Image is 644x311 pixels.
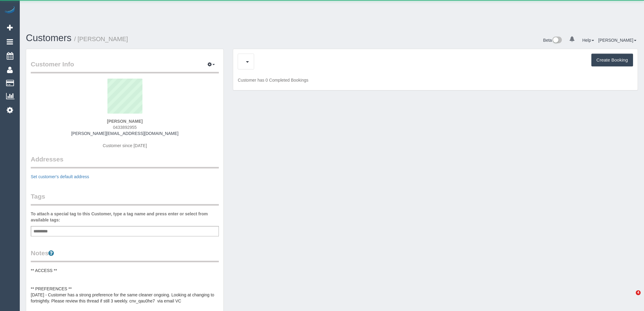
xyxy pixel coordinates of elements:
a: Customers [26,33,72,43]
legend: Tags [31,192,219,206]
iframe: Intercom live chat [623,290,638,305]
a: Help [582,38,594,43]
button: Create Booking [591,54,633,66]
label: To attach a special tag to this Customer, type a tag name and press enter or select from availabl... [31,211,219,223]
legend: Notes [31,249,219,262]
small: / [PERSON_NAME] [74,36,128,42]
legend: Customer Info [31,60,219,73]
a: Beta [543,38,562,43]
span: 4 [636,290,641,295]
a: Set customer's default address [31,174,89,179]
img: New interface [552,37,562,44]
strong: [PERSON_NAME] [107,119,142,124]
span: 0433892955 [113,125,137,130]
a: [PERSON_NAME] [598,38,636,43]
a: [PERSON_NAME][EMAIL_ADDRESS][DOMAIN_NAME] [71,131,178,136]
span: Customer since [DATE] [103,143,147,148]
p: Customer has 0 Completed Bookings [238,77,633,83]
